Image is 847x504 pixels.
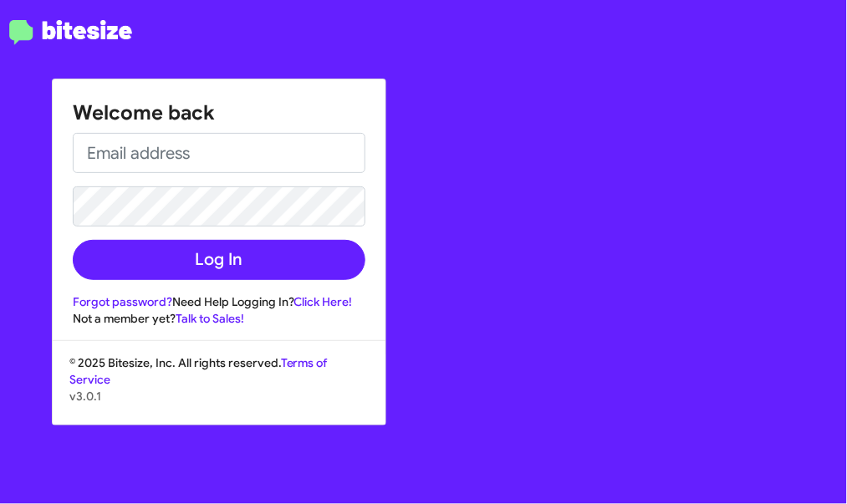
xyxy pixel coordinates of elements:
p: v3.0.1 [69,388,369,405]
button: Log In [73,240,365,280]
input: Email address [73,133,365,173]
a: Click Here! [294,294,353,309]
div: © 2025 Bitesize, Inc. All rights reserved. [53,354,385,425]
div: Not a member yet? [73,310,365,327]
a: Forgot password? [73,294,172,309]
h1: Welcome back [73,99,365,126]
div: Need Help Logging In? [73,293,365,310]
a: Terms of Service [69,355,328,387]
a: Talk to Sales! [176,311,244,326]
